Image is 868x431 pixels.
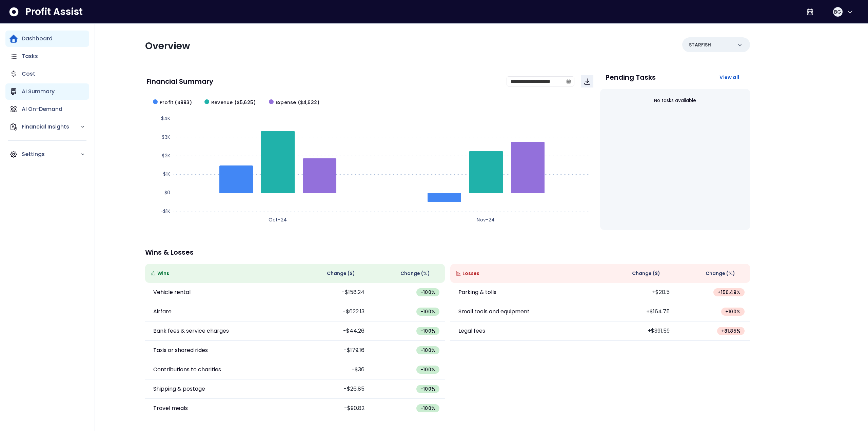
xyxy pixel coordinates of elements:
[22,150,80,158] p: Settings
[834,8,841,15] span: BG
[22,70,35,78] p: Cost
[606,74,656,81] p: Pending Tasks
[163,171,170,177] text: $1K
[717,289,741,296] span: + 156.49 %
[295,321,370,341] td: -$44.26
[276,99,319,106] span: Expense ($4,632)
[153,366,221,374] p: Contributions to charities
[153,404,188,412] p: Travel meals
[420,366,435,373] span: -100 %
[22,52,38,60] p: Tasks
[157,270,169,277] span: Wins
[689,41,711,48] p: STARFISH
[160,99,192,106] span: Profit ($993)
[22,105,62,113] p: AI On-Demand
[145,249,750,256] p: Wins & Losses
[714,71,745,83] button: View all
[458,288,496,296] p: Parking & tolls
[706,270,735,277] span: Change (%)
[477,216,495,223] text: Nov-24
[632,270,660,277] span: Change ( $ )
[725,308,741,315] span: + 100 %
[22,87,55,96] p: AI Summary
[162,134,170,140] text: $3K
[153,327,229,335] p: Bank fees & service charges
[146,78,213,85] p: Financial Summary
[327,270,355,277] span: Change ( $ )
[420,328,435,334] span: -100 %
[420,289,435,296] span: -100 %
[295,379,370,399] td: -$26.85
[420,386,435,392] span: -100 %
[269,216,287,223] text: Oct-24
[153,385,205,393] p: Shipping & postage
[458,327,485,335] p: Legal fees
[295,399,370,418] td: -$90.82
[420,347,435,354] span: -100 %
[462,270,479,277] span: Losses
[153,346,208,354] p: Taxis or shared rides
[161,115,170,122] text: $4K
[145,39,190,53] span: Overview
[600,302,675,321] td: +$164.75
[295,302,370,321] td: -$622.13
[458,308,530,316] p: Small tools and equipment
[295,283,370,302] td: -$158.24
[600,321,675,341] td: +$391.59
[295,341,370,360] td: -$179.16
[153,308,172,316] p: Airfare
[721,328,741,334] span: + 81.85 %
[22,35,53,43] p: Dashboard
[400,270,430,277] span: Change (%)
[295,360,370,379] td: -$36
[160,208,170,215] text: -$1K
[164,189,170,196] text: $0
[420,308,435,315] span: -100 %
[153,288,191,296] p: Vehicle rental
[600,283,675,302] td: +$20.5
[566,79,571,84] svg: calendar
[211,99,256,106] span: Revenue ($5,625)
[581,75,593,87] button: Download
[420,405,435,412] span: -100 %
[25,6,83,18] span: Profit Assist
[22,123,80,131] p: Financial Insights
[162,152,170,159] text: $2K
[719,74,739,81] span: View all
[606,92,745,110] div: No tasks available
